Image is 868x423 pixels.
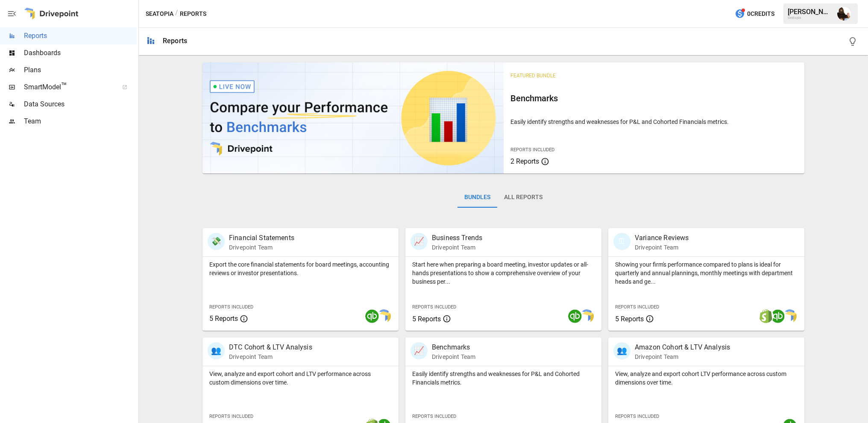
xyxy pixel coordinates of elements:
[568,309,582,323] img: quickbooks
[837,7,851,21] img: Ryan Dranginis
[209,260,392,277] p: Export the core financial statements for board meetings, accounting reviews or investor presentat...
[365,309,379,323] img: quickbooks
[457,187,497,208] button: Bundles
[209,370,392,387] p: View, analyze and export cohort and LTV performance across custom dimensions over time.
[412,414,456,419] span: Reports Included
[759,309,773,323] img: shopify
[24,82,113,92] span: SmartModel
[61,81,67,91] span: ™
[24,31,137,41] span: Reports
[229,352,312,361] p: Drivepoint Team
[731,6,778,22] button: 0Credits
[412,260,595,286] p: Start here when preparing a board meeting, investor updates or all-hands presentations to show a ...
[615,304,659,310] span: Reports Included
[202,62,504,173] img: video thumbnail
[580,309,594,323] img: smart model
[411,342,428,359] div: 📈
[510,117,798,126] p: Easily identify strengths and weaknesses for P&L and Cohorted Financials metrics.
[747,9,774,19] span: 0 Credits
[432,233,482,243] p: Business Trends
[510,73,556,79] span: Featured Bundle
[510,91,798,105] h6: Benchmarks
[635,243,689,252] p: Drivepoint Team
[615,414,659,419] span: Reports Included
[146,9,173,19] button: Seatopia
[209,314,238,323] span: 5 Reports
[24,48,137,58] span: Dashboards
[497,187,549,208] button: All Reports
[24,99,137,109] span: Data Sources
[635,352,730,361] p: Drivepoint Team
[510,147,554,153] span: Reports Included
[510,157,539,165] span: 2 Reports
[229,233,294,243] p: Financial Statements
[432,243,482,252] p: Drivepoint Team
[24,116,137,126] span: Team
[412,315,441,323] span: 5 Reports
[432,342,475,352] p: Benchmarks
[411,233,428,250] div: 📈
[771,309,785,323] img: quickbooks
[209,414,253,419] span: Reports Included
[412,304,456,310] span: Reports Included
[208,233,225,250] div: 💸
[832,2,856,26] button: Ryan Dranginis
[615,260,798,286] p: Showing your firm's performance compared to plans is ideal for quarterly and annual plannings, mo...
[788,16,832,20] div: Seatopia
[613,342,630,359] div: 👥
[208,342,225,359] div: 👥
[412,370,595,387] p: Easily identify strengths and weaknesses for P&L and Cohorted Financials metrics.
[163,37,187,45] div: Reports
[613,233,630,250] div: 🗓
[432,352,475,361] p: Drivepoint Team
[229,243,294,252] p: Drivepoint Team
[615,370,798,387] p: View, analyze and export cohort LTV performance across custom dimensions over time.
[175,9,178,19] div: /
[783,309,797,323] img: smart model
[788,8,832,16] div: [PERSON_NAME]
[635,342,730,352] p: Amazon Cohort & LTV Analysis
[209,304,253,310] span: Reports Included
[377,309,391,323] img: smart model
[24,65,137,75] span: Plans
[229,342,312,352] p: DTC Cohort & LTV Analysis
[635,233,689,243] p: Variance Reviews
[615,315,644,323] span: 5 Reports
